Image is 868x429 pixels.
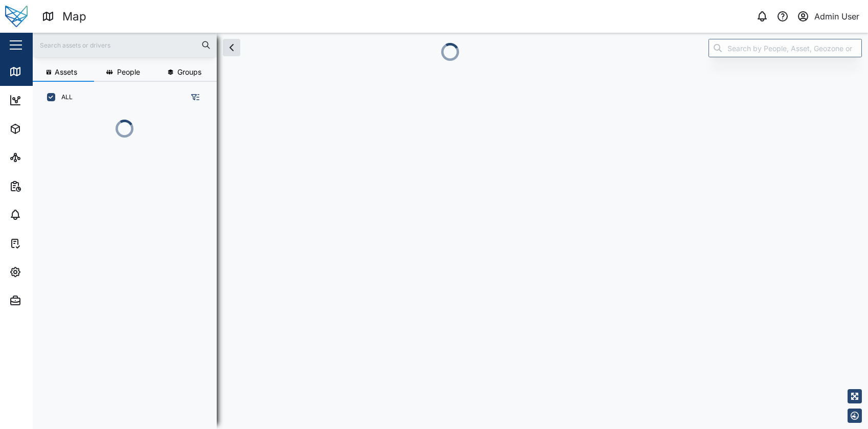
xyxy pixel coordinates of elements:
div: Alarms [27,209,58,220]
div: Admin User [814,10,859,23]
div: Settings [27,266,63,278]
div: Map [27,66,50,77]
div: Admin [27,295,57,306]
div: Map [62,8,86,26]
span: People [117,69,140,76]
span: Groups [177,69,201,76]
img: Main Logo [5,5,28,28]
div: Sites [27,152,51,163]
div: grid [41,153,216,421]
input: Search by People, Asset, Geozone or Place [709,39,862,57]
div: Reports [27,180,61,192]
input: Search assets or drivers [39,37,211,53]
span: Assets [55,69,77,76]
button: Admin User [796,9,860,24]
label: ALL [55,93,73,101]
div: Dashboard [27,95,73,106]
div: Tasks [27,238,55,249]
div: Assets [27,123,58,134]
